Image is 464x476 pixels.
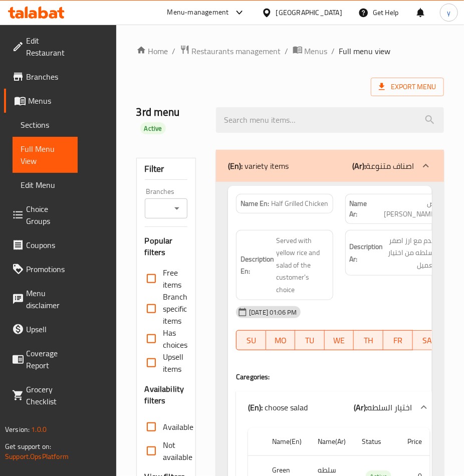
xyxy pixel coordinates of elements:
span: TH [358,333,379,348]
button: Open [170,201,184,215]
b: (En): [248,400,263,415]
strong: Description Ar: [350,241,383,265]
a: Full Menu View [13,137,78,173]
span: Promotions [26,263,70,275]
button: WE [325,330,354,350]
button: SU [236,330,266,350]
h3: Popular filters [145,235,188,259]
span: Menu disclaimer [26,287,70,311]
a: Home [136,45,168,57]
span: Active [140,124,166,133]
span: Restaurants management [192,45,281,57]
li: / [285,45,289,57]
span: [DATE] 01:06 PM [245,308,301,317]
span: Has choices [163,327,188,351]
div: (En): choose salad(Ar):اختيار السلطه [236,391,442,423]
th: Price [399,427,430,456]
a: Menus [293,45,328,58]
span: SA [417,333,438,348]
button: SA [413,330,442,350]
span: Sections [21,119,70,131]
span: Upsell items [163,351,184,375]
div: Menu-management [167,7,229,19]
span: SU [241,333,262,348]
b: (Ar): [354,400,367,415]
a: Branches [4,65,78,89]
div: [GEOGRAPHIC_DATA] [276,7,342,18]
a: Menus [4,89,78,113]
h4: Caregories: [236,372,442,382]
span: Coupons [26,239,70,251]
div: Active [140,122,166,134]
h3: Availability filters [145,383,188,407]
span: Export Menu [379,81,436,93]
a: Upsell [4,317,78,341]
a: Menu disclaimer [4,281,78,317]
a: Sections [13,113,78,137]
b: (En): [228,158,243,173]
span: Version: [5,423,30,436]
a: Grocery Checklist [4,377,78,413]
th: Name(Ar) [310,427,354,456]
button: MO [266,330,296,350]
span: Available [163,421,194,433]
th: Status [354,427,399,456]
a: Edit Menu [13,173,78,197]
div: Filter [145,158,188,180]
p: اصناف متنوعة [352,160,414,172]
p: choose salad [248,401,308,413]
b: (Ar): [352,158,366,173]
span: WE [329,333,350,348]
a: Edit Restaurant [4,29,78,65]
span: Grocery Checklist [26,383,70,407]
span: نص [PERSON_NAME] [375,198,437,219]
span: Branch specific items [163,291,188,327]
a: Coupons [4,233,78,257]
span: Edit Restaurant [26,35,70,59]
span: Export Menu [371,78,444,96]
button: TU [295,330,325,350]
span: Upsell [26,323,70,335]
button: TH [354,330,383,350]
span: Choice Groups [26,203,70,227]
a: Support.OpsPlatform [5,450,69,463]
strong: Description En: [241,253,274,278]
span: Menus [28,95,70,107]
span: Half Grilled Chicken [272,198,329,209]
span: Menus [305,45,328,57]
a: Restaurants management [180,45,281,58]
li: / [332,45,335,57]
span: Edit Menu [21,179,70,191]
span: Branches [26,71,70,83]
span: Full Menu View [21,143,70,167]
nav: breadcrumb [136,45,444,58]
strong: Name Ar: [350,198,375,219]
span: Served with yellow rice and salad of the customer's choice [276,234,329,296]
strong: Name En: [241,198,269,209]
a: Coverage Report [4,341,78,377]
span: MO [270,333,292,348]
span: y [447,7,450,18]
span: Get support on: [5,440,51,453]
div: (En): variety items(Ar):اصناف متنوعة [216,150,444,182]
span: Free items [163,267,182,291]
input: search [216,107,444,133]
li: / [172,45,176,57]
h2: 3rd menu [136,105,204,135]
span: يقدم مع ارز اصفر وسلطه من اختيار العميل [385,234,438,272]
span: Full menu view [339,45,391,57]
button: FR [383,330,413,350]
span: اختيار السلطه [367,400,412,415]
span: Not available [163,439,193,463]
span: FR [387,333,409,348]
p: variety items [228,160,289,172]
a: Promotions [4,257,78,281]
span: TU [299,333,321,348]
span: 1.0.0 [31,423,47,436]
span: Coverage Report [26,347,70,371]
th: Name(En) [264,427,310,456]
a: Choice Groups [4,197,78,233]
